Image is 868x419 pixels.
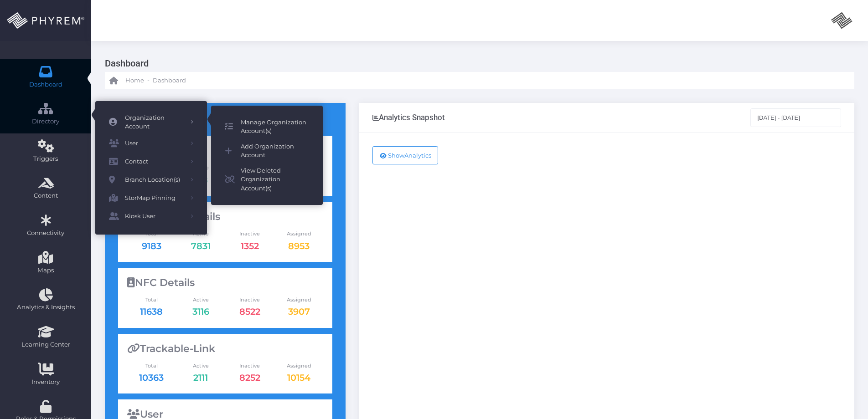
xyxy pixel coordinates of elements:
span: User [125,138,184,149]
a: 1352 [241,240,259,251]
span: Inventory [6,378,85,387]
a: 3116 [192,306,209,317]
span: Maps [37,266,54,275]
div: Trackable-Link [127,343,324,355]
a: Kiosk User [95,207,207,225]
a: Manage Organization Account(s) [211,115,323,139]
span: Assigned [274,230,324,238]
a: 7831 [191,240,211,251]
span: Show [388,152,404,159]
a: StorMap Pinning [95,189,207,207]
span: Dashboard [29,80,62,89]
span: Directory [6,117,85,126]
a: Branch Location(s) [95,171,207,189]
span: Assigned [274,362,324,370]
span: Analytics & Insights [6,303,85,312]
span: View Deleted Organization Account(s) [241,166,309,193]
a: 10154 [287,372,310,383]
span: Total [127,362,176,370]
span: Content [6,191,85,200]
a: 11638 [140,306,163,317]
a: 8252 [239,372,260,383]
div: NFC Details [127,277,324,289]
span: Inactive [225,296,274,304]
li: - [146,76,151,85]
a: Home [109,72,144,89]
a: 2111 [193,372,208,383]
a: Contact [95,153,207,171]
span: Home [125,76,144,85]
a: 9183 [142,240,161,251]
span: Inactive [225,230,274,238]
h3: Dashboard [105,55,847,72]
span: Contact [125,156,184,168]
a: User [95,134,207,153]
span: Connectivity [6,229,85,238]
span: Active [176,296,225,304]
button: ShowAnalytics [372,146,439,164]
div: Analytics Snapshot [372,113,445,122]
div: QR-Code Details [127,211,324,223]
a: 3907 [288,306,310,317]
a: 10363 [139,372,164,383]
input: Select Date Range [750,108,842,127]
a: Add Organization Account [211,139,323,163]
span: Manage Organization Account(s) [241,118,309,136]
span: Inactive [225,362,274,370]
span: Add Organization Account [241,142,309,160]
a: Organization Account [95,110,207,134]
a: 8953 [288,240,310,251]
a: 8522 [239,306,260,317]
span: Total [127,296,176,304]
span: Dashboard [153,76,186,85]
span: Kiosk User [125,210,184,222]
a: Dashboard [153,72,186,89]
span: Learning Center [6,340,85,349]
span: Branch Location(s) [125,174,184,186]
span: Active [176,362,225,370]
span: Triggers [6,154,85,164]
span: Assigned [274,296,324,304]
span: StorMap Pinning [125,192,184,204]
span: Organization Account [125,113,184,131]
a: View Deleted Organization Account(s) [211,163,323,196]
